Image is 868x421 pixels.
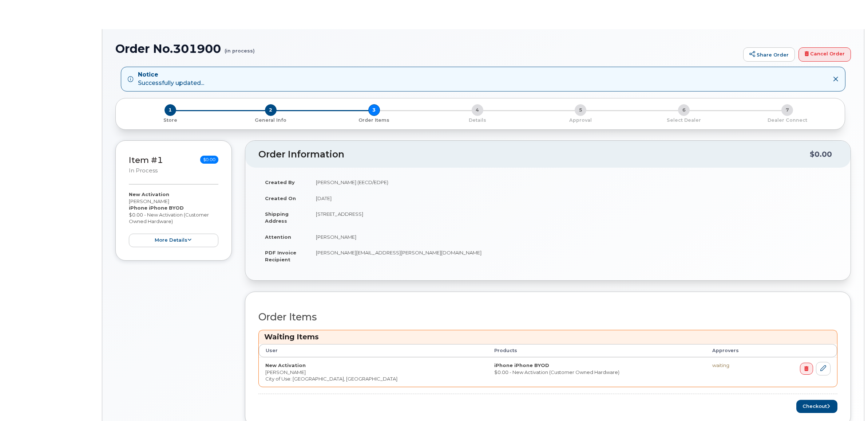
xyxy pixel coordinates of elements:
td: [DATE] [309,190,837,206]
small: in process [129,167,158,174]
td: [PERSON_NAME] [309,229,837,245]
span: 1 [165,104,176,116]
td: $0.00 - New Activation (Customer Owned Hardware) [488,357,706,387]
td: [PERSON_NAME] City of Use: [GEOGRAPHIC_DATA], [GEOGRAPHIC_DATA] [259,357,488,387]
strong: iPhone iPhone BYOD [129,205,184,211]
h1: Order No.301900 [115,42,740,55]
strong: New Activation [265,362,306,368]
div: $0.00 [810,147,832,161]
a: Item #1 [129,155,163,165]
p: Store [124,117,216,124]
div: waiting [712,362,762,369]
h2: Order Items [258,312,837,323]
a: Cancel Order [798,47,851,62]
th: Approvers [706,344,768,357]
h3: Waiting Items [264,332,832,342]
span: 2 [265,104,277,116]
strong: Notice [138,71,204,79]
strong: Created On [265,195,296,201]
h2: Order Information [258,149,810,160]
button: more details [129,234,218,247]
p: General Info [222,117,320,124]
th: User [259,344,488,357]
strong: PDF Invoice Recipient [265,250,296,262]
a: 1 Store [122,116,219,124]
td: [PERSON_NAME][EMAIL_ADDRESS][PERSON_NAME][DOMAIN_NAME] [309,245,837,267]
td: [STREET_ADDRESS] [309,206,837,229]
div: Successfully updated... [138,71,204,87]
strong: New Activation [129,191,169,197]
div: [PERSON_NAME] $0.00 - New Activation (Customer Owned Hardware) [129,191,218,247]
a: 2 General Info [219,116,322,124]
strong: iPhone iPhone BYOD [494,362,549,368]
th: Products [488,344,706,357]
td: [PERSON_NAME] (EECD/EDPE) [309,174,837,190]
strong: Attention [265,234,291,240]
span: $0.00 [200,156,218,164]
strong: Created By [265,179,295,185]
a: Share Order [743,47,795,62]
small: (in process) [225,42,255,54]
button: Checkout [796,400,837,413]
strong: Shipping Address [265,211,289,224]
